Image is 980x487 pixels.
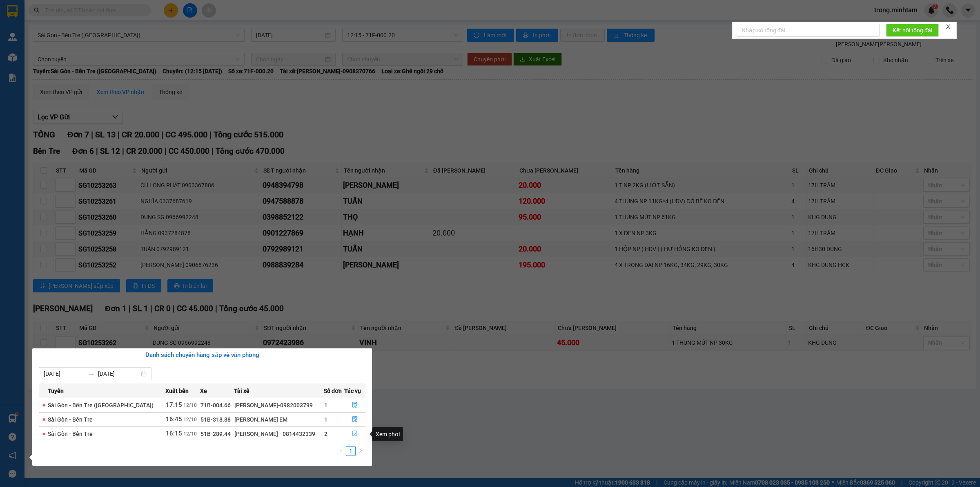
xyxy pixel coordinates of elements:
[48,416,93,423] span: Sài Gòn - Bến Tre
[886,24,939,37] button: Kết nối tổng đài
[200,416,231,423] span: 51B-318.88
[88,370,95,377] span: swap-right
[48,386,64,395] span: Tuyến
[324,431,327,437] span: 2
[344,386,361,395] span: Tác vụ
[324,402,327,408] span: 1
[165,386,189,395] span: Xuất bến
[48,402,154,408] span: Sài Gòn - Bến Tre ([GEOGRAPHIC_DATA])
[234,386,249,395] span: Tài xế
[352,431,358,437] span: file-done
[183,431,197,437] span: 12/10
[200,386,207,395] span: Xe
[356,446,365,456] li: Next Page
[200,431,231,437] span: 51B-289.44
[372,427,403,441] div: Xem phơi
[352,416,358,423] span: file-done
[358,448,363,453] span: right
[336,446,346,456] li: Previous Page
[166,401,182,408] span: 17:15
[356,446,365,456] button: right
[234,401,323,410] div: [PERSON_NAME]-0982003799
[945,24,951,29] span: close
[39,350,365,360] div: Danh sách chuyến hàng sắp về văn phòng
[737,24,880,37] input: Nhập số tổng đài
[352,402,358,408] span: file-done
[183,417,197,422] span: 12/10
[345,413,365,426] button: file-done
[166,430,182,437] span: 16:15
[48,431,93,437] span: Sài Gòn - Bến Tre
[339,448,343,453] span: left
[345,427,365,440] button: file-done
[183,402,197,408] span: 12/10
[234,415,323,424] div: [PERSON_NAME] EM
[234,429,323,438] div: [PERSON_NAME] - 0814432339
[324,386,342,395] span: Số đơn
[44,369,85,378] input: Từ ngày
[324,416,327,423] span: 1
[346,447,355,456] a: 1
[200,402,231,408] span: 71B-004.66
[346,446,356,456] li: 1
[98,369,139,378] input: Đến ngày
[336,446,346,456] button: left
[88,370,95,377] span: to
[345,399,365,412] button: file-done
[166,415,182,423] span: 16:45
[893,26,932,35] span: Kết nối tổng đài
